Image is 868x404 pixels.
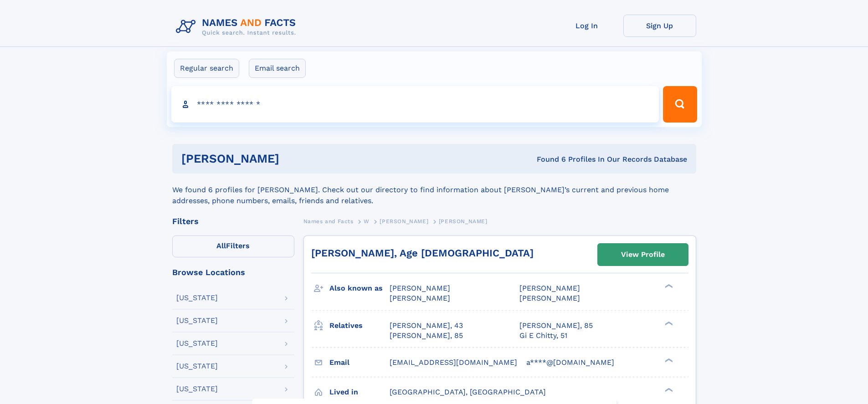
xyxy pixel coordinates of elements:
[390,388,546,396] span: [GEOGRAPHIC_DATA], [GEOGRAPHIC_DATA]
[663,320,673,326] div: ❯
[663,86,697,123] button: Search Button
[249,59,306,78] label: Email search
[380,218,428,225] span: [PERSON_NAME]
[519,284,580,292] span: [PERSON_NAME]
[390,358,517,367] span: [EMAIL_ADDRESS][DOMAIN_NAME]
[623,15,696,37] a: Sign Up
[519,294,580,302] span: [PERSON_NAME]
[663,283,673,289] div: ❯
[621,244,665,265] div: View Profile
[329,384,390,400] h3: Lived in
[439,218,488,225] span: [PERSON_NAME]
[303,215,354,227] a: Names and Facts
[390,294,450,302] span: [PERSON_NAME]
[380,215,428,227] a: [PERSON_NAME]
[172,174,696,206] div: We found 6 profiles for [PERSON_NAME]. Check out our directory to find information about [PERSON_...
[176,294,218,302] div: [US_STATE]
[174,59,239,78] label: Regular search
[176,340,218,347] div: [US_STATE]
[390,321,463,331] a: [PERSON_NAME], 43
[172,268,294,276] div: Browse Locations
[550,15,623,37] a: Log In
[598,244,688,266] a: View Profile
[364,218,370,225] span: W
[216,241,226,250] span: All
[663,387,673,393] div: ❯
[172,235,294,257] label: Filters
[364,215,370,227] a: W
[329,318,390,333] h3: Relatives
[390,331,463,341] a: [PERSON_NAME], 85
[390,284,450,292] span: [PERSON_NAME]
[172,15,303,39] img: Logo Names and Facts
[171,86,659,123] input: search input
[329,355,390,370] h3: Email
[519,331,567,341] a: Gi E Chitty, 51
[181,153,408,164] h1: [PERSON_NAME]
[176,363,218,370] div: [US_STATE]
[311,247,534,259] a: [PERSON_NAME], Age [DEMOGRAPHIC_DATA]
[408,154,687,164] div: Found 6 Profiles In Our Records Database
[663,357,673,363] div: ❯
[176,385,218,393] div: [US_STATE]
[329,281,390,296] h3: Also known as
[519,321,593,331] a: [PERSON_NAME], 85
[172,217,294,225] div: Filters
[176,317,218,324] div: [US_STATE]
